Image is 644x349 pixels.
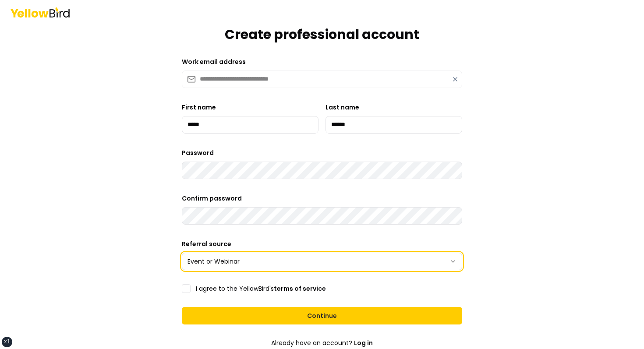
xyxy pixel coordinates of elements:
label: Work email address [182,57,246,66]
div: xl [4,338,10,345]
a: Log in [354,338,373,347]
h1: Create professional account [225,27,419,42]
label: Password [182,148,214,157]
a: terms of service [274,284,326,293]
label: Referral source [182,240,231,248]
button: Continue [182,307,462,324]
label: I agree to the YellowBird's [196,286,326,292]
label: Last name [326,103,359,112]
p: Already have an account? [182,338,462,347]
label: First name [182,103,216,112]
label: Confirm password [182,194,242,203]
